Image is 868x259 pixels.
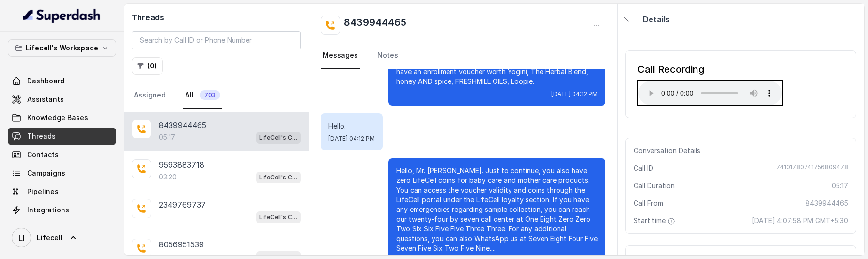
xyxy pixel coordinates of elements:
[637,80,783,106] audio: Your browser does not support the audio element.
[159,159,204,171] p: 9593883718
[159,132,175,142] p: 05:17
[37,233,62,243] span: Lifecell
[8,164,116,182] a: Campaigns
[132,82,168,109] a: Assigned
[27,76,64,86] span: Dashboard
[8,128,116,145] a: Threads
[132,12,301,23] h2: Threads
[132,57,163,75] button: (0)
[159,199,206,210] p: 2349769737
[132,82,301,109] nav: Tabs
[27,187,59,196] span: Pipelines
[634,216,677,226] span: Start time
[259,133,298,143] p: LifeCell's Call Assistant
[634,163,653,173] span: Call ID
[8,91,116,108] a: Assistants
[8,146,116,163] a: Contacts
[27,113,88,123] span: Knowledge Bases
[8,72,116,90] a: Dashboard
[183,82,222,109] a: All703
[8,224,116,251] a: Lifecell
[375,43,400,69] a: Notes
[321,43,360,69] a: Messages
[328,121,375,131] p: Hello.
[159,239,204,250] p: 8056951539
[551,90,598,98] span: [DATE] 04:12 PM
[8,39,116,57] button: Lifecell's Workspace
[159,172,177,182] p: 03:20
[634,181,675,191] span: Call Duration
[643,14,670,25] p: Details
[159,119,206,131] p: 8439944465
[396,166,598,253] p: Hello, Mr. [PERSON_NAME]. Just to continue, you also have zero LifeCell coins for baby care and m...
[634,146,704,156] span: Conversation Details
[8,201,116,219] a: Integrations
[8,109,116,127] a: Knowledge Bases
[27,168,65,178] span: Campaigns
[832,181,848,191] span: 05:17
[328,135,375,143] span: [DATE] 04:12 PM
[23,8,101,23] img: light.svg
[27,205,69,215] span: Integrations
[259,173,298,182] p: LifeCell's Call Assistant
[634,198,663,208] span: Call From
[8,183,116,200] a: Pipelines
[27,150,59,160] span: Contacts
[776,163,848,173] span: 74101780741756809478
[18,233,25,243] text: LI
[27,131,56,141] span: Threads
[637,63,783,76] div: Call Recording
[806,198,848,208] span: 8439944465
[132,31,301,49] input: Search by Call ID or Phone Number
[27,95,64,104] span: Assistants
[321,43,605,69] nav: Tabs
[259,212,298,222] p: LifeCell's Call Assistant
[752,216,848,226] span: [DATE] 4:07:58 PM GMT+5:30
[26,42,98,54] p: Lifecell's Workspace
[344,16,406,35] h2: 8439944465
[200,90,220,100] span: 703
